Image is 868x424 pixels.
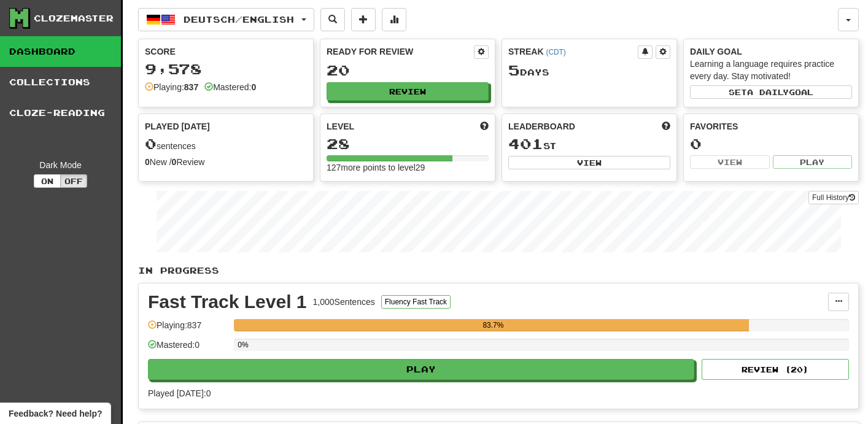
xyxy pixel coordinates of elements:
div: 28 [327,136,489,152]
div: Score [145,45,307,58]
button: On [34,174,61,188]
button: Search sentences [320,8,345,31]
span: Open feedback widget [9,407,102,420]
div: Learning a language requires practice every day. Stay motivated! [690,58,852,82]
button: Fluency Fast Track [381,295,451,309]
span: This week in points, UTC [662,120,670,133]
button: Review (20) [702,359,849,380]
button: More stats [382,8,406,31]
div: Favorites [690,120,852,133]
div: 20 [327,63,489,78]
div: 127 more points to level 29 [327,161,489,174]
button: Deutsch/English [138,8,314,31]
div: Playing: [145,81,198,93]
div: Streak [508,45,638,58]
div: Mastered: 0 [148,339,228,359]
div: Clozemaster [34,12,114,25]
span: Deutsch / English [184,14,294,25]
span: a daily [747,88,789,96]
div: 83.7% [238,319,748,331]
div: Daily Goal [690,45,852,58]
button: Add sentence to collection [351,8,376,31]
span: Level [327,120,354,133]
div: sentences [145,136,307,152]
span: 401 [508,135,543,152]
span: Score more points to level up [480,120,489,133]
button: Seta dailygoal [690,85,852,99]
a: (CDT) [546,48,565,56]
button: Off [60,174,87,188]
span: Leaderboard [508,120,575,133]
span: Played [DATE]: 0 [148,388,211,398]
button: View [508,156,670,169]
div: New / Review [145,156,307,168]
div: Mastered: [204,81,256,93]
button: Play [148,359,694,380]
div: Day s [508,63,670,79]
strong: 837 [184,82,198,92]
p: In Progress [138,264,859,277]
div: 9,578 [145,61,307,77]
div: Fast Track Level 1 [148,293,307,311]
div: st [508,136,670,152]
a: Full History [808,191,859,204]
div: Playing: 837 [148,319,228,339]
span: 0 [145,135,157,152]
strong: 0 [145,157,150,167]
span: 5 [508,61,520,79]
button: Play [773,155,853,169]
div: Dark Mode [9,159,112,171]
strong: 0 [251,82,256,92]
span: Played [DATE] [145,120,210,133]
strong: 0 [172,157,177,167]
div: Ready for Review [327,45,474,58]
button: Review [327,82,489,101]
button: View [690,155,770,169]
div: 0 [690,136,852,152]
div: 1,000 Sentences [313,296,375,308]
